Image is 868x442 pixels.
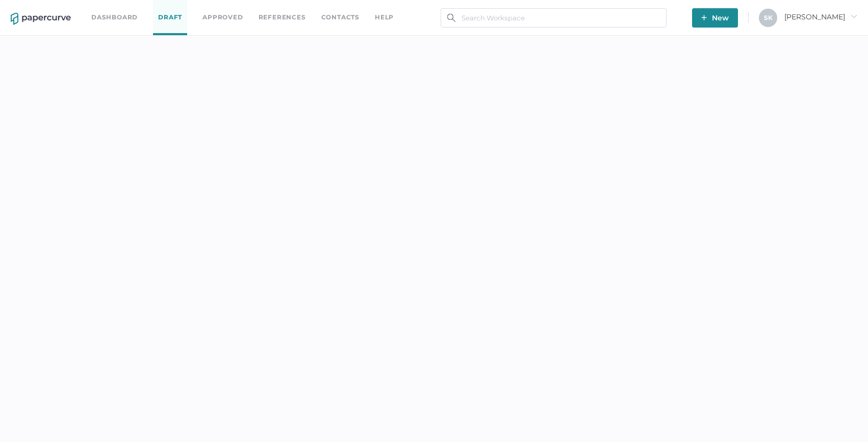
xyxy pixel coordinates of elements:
[11,13,71,25] img: papercurve-logo-colour.7244d18c.svg
[375,12,394,23] div: help
[202,12,243,23] a: Approved
[764,14,773,21] span: S K
[447,14,455,22] img: search.bf03fe8b.svg
[692,8,738,28] button: New
[441,8,667,28] input: Search Workspace
[321,12,360,23] a: Contacts
[701,15,707,20] img: plus-white.e19ec114.svg
[850,13,857,20] i: arrow_right
[784,12,857,21] span: [PERSON_NAME]
[259,12,306,23] a: References
[91,12,138,23] a: Dashboard
[701,8,729,28] span: New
